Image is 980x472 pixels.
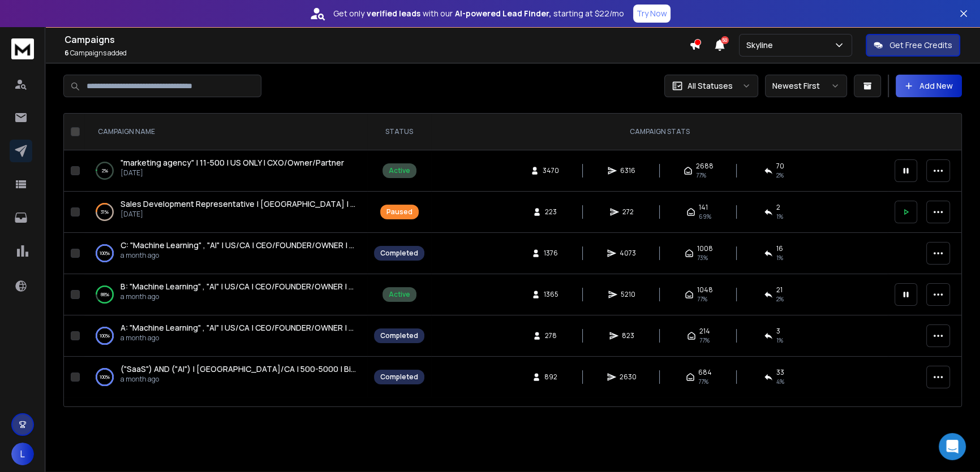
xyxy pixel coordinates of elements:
[84,233,367,274] td: 100%C: "Machine Learning" , "AI" | US/CA | CEO/FOUNDER/OWNER | 50-500a month ago
[431,114,888,150] th: CAMPAIGN STATS
[544,290,558,299] span: 1365
[765,75,847,97] button: Newest First
[776,377,784,386] span: 4 %
[121,322,376,333] span: A: "Machine Learning" , "AI" | US/CA | CEO/FOUNDER/OWNER | 50-500
[687,80,733,92] p: All Statuses
[121,198,375,209] span: Sales Development Representative | [GEOGRAPHIC_DATA] | 24 Hrs
[121,363,517,374] span: ("SaaS") AND ("AI") | [GEOGRAPHIC_DATA]/CA | 500-5000 | BizDev/Mar | Owner/CXO/VP | 1+ yrs | Post...
[699,336,710,345] span: 77 %
[100,248,110,259] p: 100 %
[65,49,689,58] p: Campaigns added
[696,162,713,171] span: 2688
[896,75,962,97] button: Add New
[622,331,634,340] span: 823
[367,114,431,150] th: STATUS
[620,166,635,175] span: 6316
[776,327,780,336] span: 3
[621,290,635,299] span: 5210
[698,377,708,386] span: 77 %
[697,244,713,253] span: 1008
[544,373,557,382] span: 892
[746,40,777,51] p: Skyline
[100,371,110,383] p: 100 %
[776,295,784,304] span: 2 %
[620,249,636,258] span: 4073
[776,212,783,221] span: 1 %
[121,292,356,301] p: a month ago
[84,274,367,315] td: 88%B: "Machine Learning" , "AI" | US/CA | CEO/FOUNDER/OWNER | 50-500a month ago
[939,433,966,460] div: Open Intercom Messenger
[699,327,710,336] span: 214
[121,157,344,168] a: "marketing agency" | 11-500 | US ONLY | CXO/Owner/Partner
[633,5,670,23] button: Try Now
[622,207,634,216] span: 272
[697,295,707,304] span: 77 %
[65,33,689,46] h1: Campaigns
[65,48,69,58] span: 6
[121,210,356,219] p: [DATE]
[121,375,356,384] p: a month ago
[380,249,418,258] div: Completed
[698,368,712,377] span: 684
[102,165,108,176] p: 2 %
[544,249,558,258] span: 1376
[121,251,356,260] p: a month ago
[389,290,410,299] div: Active
[699,212,711,221] span: 69 %
[84,315,367,357] td: 100%A: "Machine Learning" , "AI" | US/CA | CEO/FOUNDER/OWNER | 50-500a month ago
[697,253,708,262] span: 73 %
[389,166,410,175] div: Active
[776,162,784,171] span: 70
[776,253,783,262] span: 1 %
[889,40,952,51] p: Get Free Credits
[776,203,780,212] span: 2
[776,336,783,345] span: 1 %
[545,207,557,216] span: 223
[121,240,356,251] a: C: "Machine Learning" , "AI" | US/CA | CEO/FOUNDER/OWNER | 50-500
[100,330,110,341] p: 100 %
[697,285,713,295] span: 1048
[101,289,109,300] p: 88 %
[121,198,356,210] a: Sales Development Representative | [GEOGRAPHIC_DATA] | 24 Hrs
[776,285,783,295] span: 21
[776,244,783,253] span: 16
[866,34,960,57] button: Get Free Credits
[121,322,356,334] a: A: "Machine Learning" , "AI" | US/CA | CEO/FOUNDER/OWNER | 50-500
[121,240,377,250] span: C: "Machine Learning" , "AI" | US/CA | CEO/FOUNDER/OWNER | 50-500
[776,171,784,180] span: 2 %
[121,334,356,343] p: a month ago
[11,443,34,465] button: L
[380,373,418,382] div: Completed
[776,368,784,377] span: 33
[121,363,356,375] a: ("SaaS") AND ("AI") | [GEOGRAPHIC_DATA]/CA | 500-5000 | BizDev/Mar | Owner/CXO/VP | 1+ yrs | Post...
[84,150,367,192] td: 2%"marketing agency" | 11-500 | US ONLY | CXO/Owner/Partner[DATE]
[455,8,551,19] strong: AI-powered Lead Finder,
[84,192,367,233] td: 31%Sales Development Representative | [GEOGRAPHIC_DATA] | 24 Hrs[DATE]
[545,331,557,340] span: 278
[101,206,109,218] p: 31 %
[11,38,34,59] img: logo
[696,171,706,180] span: 77 %
[637,8,667,19] p: Try Now
[386,207,412,216] div: Paused
[721,36,729,44] span: 50
[543,166,559,175] span: 3470
[380,331,418,340] div: Completed
[84,114,367,150] th: CAMPAIGN NAME
[367,8,420,19] strong: verified leads
[121,281,376,292] span: B: "Machine Learning" , "AI" | US/CA | CEO/FOUNDER/OWNER | 50-500
[699,203,708,212] span: 141
[84,357,367,398] td: 100%("SaaS") AND ("AI") | [GEOGRAPHIC_DATA]/CA | 500-5000 | BizDev/Mar | Owner/CXO/VP | 1+ yrs | ...
[620,373,637,382] span: 2630
[121,168,344,177] p: [DATE]
[121,157,344,168] span: "marketing agency" | 11-500 | US ONLY | CXO/Owner/Partner
[121,281,356,292] a: B: "Machine Learning" , "AI" | US/CA | CEO/FOUNDER/OWNER | 50-500
[333,8,624,19] p: Get only with our starting at $22/mo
